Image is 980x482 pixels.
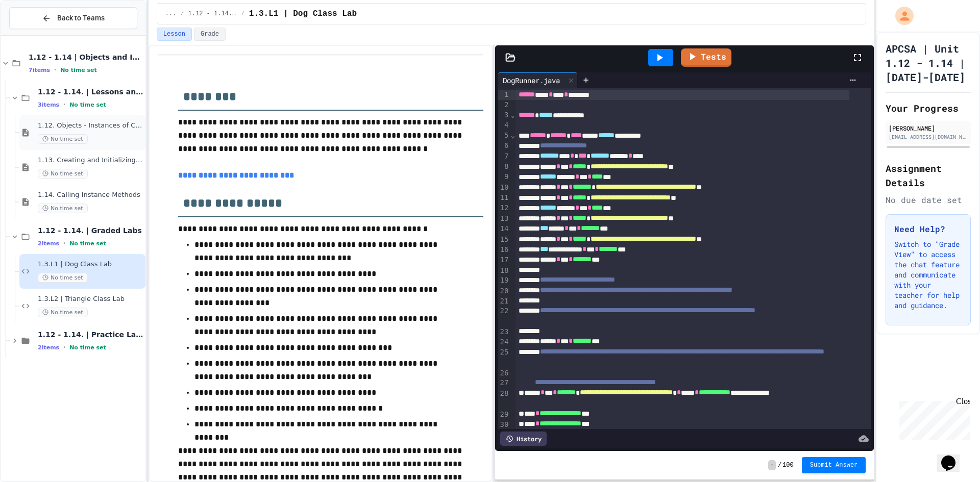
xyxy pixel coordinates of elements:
iframe: chat widget [895,397,970,440]
button: Back to Teams [9,7,137,29]
span: No time set [38,204,88,213]
p: Switch to "Grade View" to access the chat feature and communicate with your teacher for help and ... [894,239,962,311]
div: 29 [498,410,510,420]
span: • [63,343,65,351]
div: 6 [498,141,510,151]
div: Chat with us now!Close [4,4,70,65]
button: Lesson [157,28,192,41]
span: 7 items [29,67,50,73]
div: 14 [498,224,510,234]
div: DogRunner.java [498,75,565,86]
span: 2 items [38,344,59,351]
span: 1.14. Calling Instance Methods [38,191,143,199]
span: 100 [782,461,794,469]
span: 1.3.L1 | Dog Class Lab [38,260,143,269]
div: 2 [498,100,510,110]
div: 28 [498,389,510,410]
div: 10 [498,183,510,193]
span: 2 items [38,240,59,247]
div: [PERSON_NAME] [889,123,968,133]
span: / [778,461,781,469]
div: 7 [498,151,510,162]
div: 20 [498,286,510,296]
span: Back to Teams [57,13,105,23]
span: • [63,100,65,109]
div: My Account [885,4,916,28]
span: No time set [38,169,88,179]
span: • [63,239,65,247]
div: 8 [498,162,510,172]
span: 1.12 - 1.14. | Graded Labs [188,10,237,18]
button: Submit Answer [802,457,866,473]
div: 30 [498,420,510,430]
div: 19 [498,275,510,286]
span: No time set [38,273,88,283]
span: No time set [69,102,106,108]
div: 25 [498,347,510,368]
span: 1.12 - 1.14. | Graded Labs [38,226,143,235]
div: 1 [498,90,510,100]
div: 9 [498,172,510,182]
h1: APCSA | Unit 1.12 - 1.14 | [DATE]-[DATE] [886,41,971,84]
span: 1.3.L1 | Dog Class Lab [249,8,357,20]
div: 21 [498,296,510,307]
div: 11 [498,193,510,203]
span: / [180,10,184,18]
h3: Need Help? [894,223,962,235]
div: 24 [498,337,510,347]
div: 22 [498,306,510,327]
div: History [500,432,547,446]
div: 26 [498,368,510,378]
span: No time set [69,344,106,351]
span: / [241,10,245,18]
span: - [768,460,776,470]
span: 1.12. Objects - Instances of Classes [38,121,143,130]
div: 27 [498,378,510,388]
div: 3 [498,110,510,120]
span: No time set [38,134,88,144]
span: 1.12 - 1.14. | Practice Labs [38,330,143,339]
span: No time set [60,67,97,73]
span: 1.12 - 1.14. | Lessons and Notes [38,87,143,96]
span: ... [165,10,177,18]
div: 17 [498,255,510,265]
div: 23 [498,327,510,337]
h2: Assignment Details [886,161,971,190]
span: 1.12 - 1.14 | Objects and Instances of Classes [29,53,143,62]
span: No time set [38,308,88,317]
div: 4 [498,120,510,131]
span: 3 items [38,102,59,108]
div: 15 [498,235,510,245]
span: No time set [69,240,106,247]
div: 18 [498,266,510,276]
span: 1.3.L2 | Triangle Class Lab [38,295,143,303]
div: 5 [498,131,510,141]
div: 12 [498,203,510,213]
div: [EMAIL_ADDRESS][DOMAIN_NAME] [889,133,968,141]
iframe: chat widget [937,441,970,472]
div: 13 [498,214,510,224]
span: 1.13. Creating and Initializing Objects: Constructors [38,156,143,165]
span: Fold line [510,111,515,119]
button: Grade [194,28,226,41]
div: DogRunner.java [498,72,578,88]
div: No due date set [886,194,971,206]
span: Submit Answer [810,461,858,469]
a: Tests [681,48,731,67]
h2: Your Progress [886,101,971,115]
span: Fold line [510,131,515,139]
div: 16 [498,245,510,255]
span: • [54,66,56,74]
